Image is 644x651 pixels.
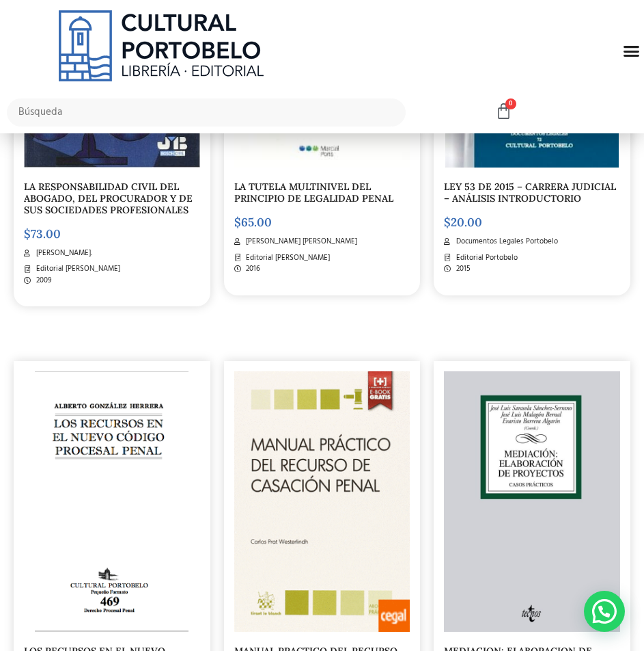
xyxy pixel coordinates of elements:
[453,263,471,275] span: 2015
[24,181,193,216] a: LA RESPONSABILIDAD CIVIL DEL ABOGADO, DEL PROCURADOR Y DE SUS SOCIEDADES PROFESIONALES
[234,215,272,230] bdi: 65.00
[242,252,330,264] span: Editorial [PERSON_NAME]
[24,226,61,241] bdi: 73.00
[584,591,625,632] div: WhatsApp contact
[33,275,52,287] span: 2009
[444,181,616,204] a: LEY 53 DE 2015 – CARRERA JUDICIAL – ANÁLISIS INTRODUCTORIO
[7,98,406,127] input: Búsqueda
[444,215,482,230] bdi: 20.00
[242,263,260,275] span: 2016
[444,215,451,230] span: $
[24,226,31,241] span: $
[453,236,558,248] span: Documentos Legales Portobelo
[242,236,357,248] span: [PERSON_NAME] [PERSON_NAME]
[453,252,518,264] span: Editorial Portobelo
[495,103,512,121] a: 0
[234,371,410,632] img: manual_practico_del_recurso-2.gif
[33,263,120,275] span: Editorial [PERSON_NAME]
[33,248,92,259] span: [PERSON_NAME].
[234,181,393,204] a: LA TUTELA MULTINIVEL DEL PRINCIPIO DE LEGALIDAD PENAL
[234,215,241,230] span: $
[505,98,516,109] span: 0
[35,371,188,632] img: 469-1.png
[444,371,620,632] img: mediacion_elabo-2.jpg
